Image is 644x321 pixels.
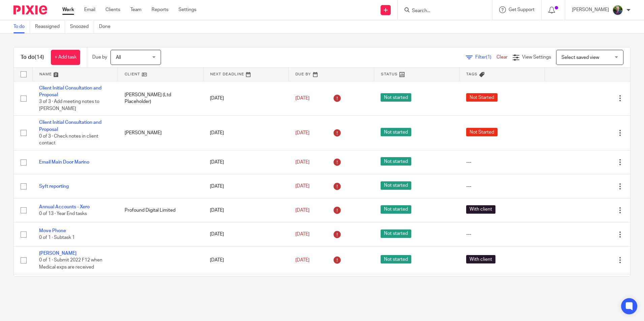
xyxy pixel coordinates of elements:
span: Not started [381,157,411,166]
td: [DATE] [203,246,289,274]
span: [DATE] [295,184,310,189]
span: Tags [466,72,478,76]
td: Profound Digital Limited [118,198,203,222]
span: With client [466,255,495,263]
td: [DATE] [203,274,289,302]
span: With client [466,205,495,214]
a: Annual Accounts - Xero [39,205,90,209]
span: [DATE] [295,258,310,262]
span: Not started [381,128,411,136]
td: [DATE] [203,81,289,116]
input: Search [411,8,472,14]
span: Not started [381,255,411,263]
td: [DATE] [203,174,289,198]
a: Done [99,20,116,33]
td: [PERSON_NAME] (Ltd Placeholder) [118,81,203,116]
span: [DATE] [295,160,310,165]
a: [PERSON_NAME] [39,251,76,256]
td: [DATE] [203,116,289,150]
a: Email [84,6,95,13]
h1: To do [21,54,44,61]
span: Not started [381,181,411,190]
a: Clear [496,55,508,60]
span: 3 of 3 · Add meeting notes to [PERSON_NAME] [39,99,99,111]
span: 0 of 1 · Submit 2022 F12 when Medical exps are received [39,258,102,270]
p: Due by [92,54,107,61]
td: [DATE] [203,150,289,174]
a: Reports [152,6,168,13]
span: Not started [381,93,411,102]
a: Snoozed [70,20,94,33]
span: (14) [35,55,44,60]
span: 0 of 13 · Year End tasks [39,211,87,216]
a: Team [130,6,141,13]
img: Pixie [13,5,47,14]
a: Work [62,6,74,13]
span: All [116,55,121,60]
div: --- [466,231,538,238]
td: [PERSON_NAME] [118,116,203,150]
img: download.png [612,5,623,15]
a: + Add task [51,50,80,65]
a: Move Phone [39,228,66,233]
span: 0 of 1 · Subtask 1 [39,236,75,240]
div: --- [466,159,538,166]
a: Client Initial Consultation and Proposal [39,120,101,132]
td: [DATE] [203,222,289,246]
span: Get Support [509,7,535,12]
span: [DATE] [295,208,310,213]
span: Filter [475,55,496,60]
span: Not started [381,205,411,214]
p: [PERSON_NAME] [572,6,609,13]
td: [DATE] [203,198,289,222]
a: Email Main Door Marino [39,160,89,165]
div: --- [466,183,538,190]
a: Settings [179,6,196,13]
a: Syft reporting [39,184,69,189]
span: [DATE] [295,232,310,237]
a: Reassigned [35,20,65,33]
span: Not started [381,229,411,238]
span: [DATE] [295,96,310,101]
a: To do [13,20,30,33]
span: 0 of 3 · Check notes in client contact [39,134,98,146]
span: (1) [486,55,491,60]
a: Client Initial Consultation and Proposal [39,86,101,97]
span: Not Started [466,128,497,136]
span: View Settings [522,55,551,60]
span: Select saved view [561,55,599,60]
span: Not Started [466,93,497,102]
td: Kitchen Innovations Limited T/A GoodBrother [118,274,203,302]
a: Clients [105,6,120,13]
span: [DATE] [295,131,310,135]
